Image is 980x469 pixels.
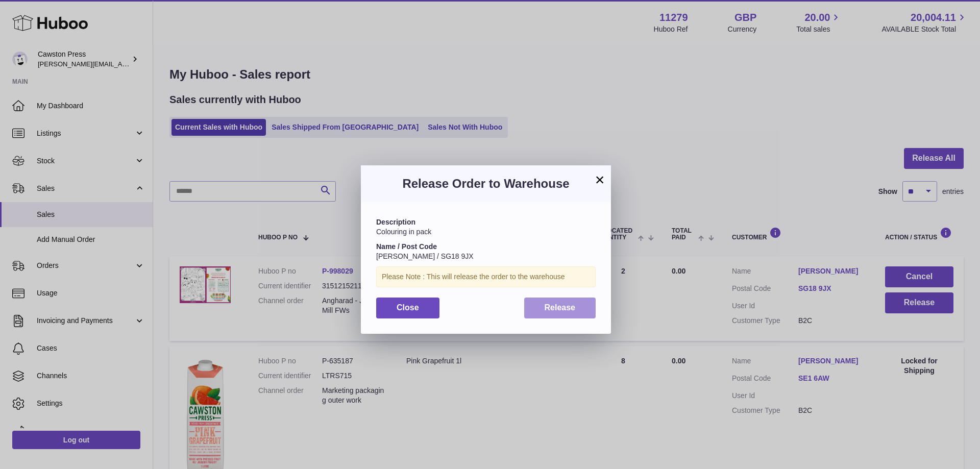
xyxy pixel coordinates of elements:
[376,228,431,236] span: Colouring in pack
[376,176,596,192] h3: Release Order to Warehouse
[376,266,596,287] div: Please Note : This will release the order to the warehouse
[376,298,439,318] button: Close
[594,174,606,186] button: ×
[397,303,419,312] span: Close
[524,298,596,318] button: Release
[545,303,576,312] span: Release
[376,218,415,226] strong: Description
[376,252,474,260] span: [PERSON_NAME] / SG18 9JX
[376,242,437,251] strong: Name / Post Code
